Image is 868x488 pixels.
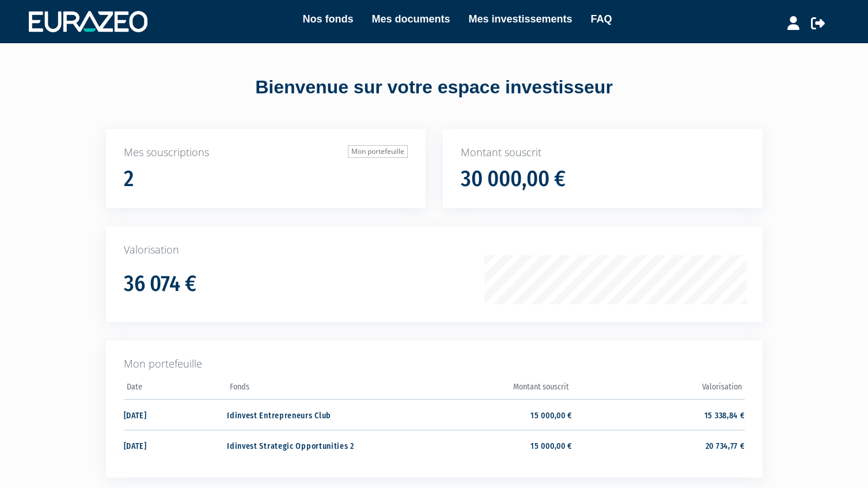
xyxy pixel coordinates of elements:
td: [DATE] [124,399,228,430]
div: Bienvenue sur votre espace investisseur [80,74,789,101]
th: Fonds [227,379,399,400]
a: Mon portefeuille [348,145,408,158]
p: Mon portefeuille [124,357,745,372]
a: Mes investissements [468,11,572,27]
th: Valorisation [572,379,744,400]
td: 15 000,00 € [400,430,572,460]
p: Mes souscriptions [124,145,408,160]
th: Montant souscrit [400,379,572,400]
img: 1732889491-logotype_eurazeo_blanc_rvb.png [29,11,147,32]
a: FAQ [591,11,612,27]
h1: 2 [124,167,134,191]
p: Valorisation [124,243,745,258]
td: Idinvest Entrepreneurs Club [227,399,399,430]
td: Idinvest Strategic Opportunities 2 [227,430,399,460]
td: 15 000,00 € [400,399,572,430]
h1: 30 000,00 € [461,167,566,191]
h1: 36 074 € [124,272,196,296]
th: Date [124,379,228,400]
a: Nos fonds [302,11,353,27]
td: 15 338,84 € [572,399,744,430]
a: Mes documents [372,11,450,27]
td: 20 734,77 € [572,430,744,460]
p: Montant souscrit [461,145,745,160]
td: [DATE] [124,430,228,460]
